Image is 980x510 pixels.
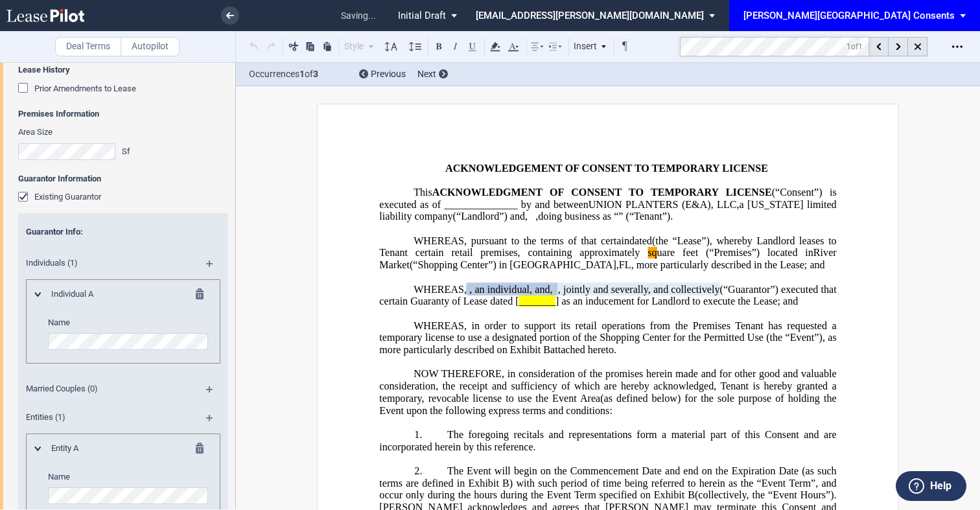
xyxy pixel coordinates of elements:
button: Cut [286,38,301,54]
div: Insert [572,38,609,55]
a: B [688,489,695,501]
div: Sf [122,146,134,157]
span: , [616,259,619,271]
span: of [846,42,863,51]
span: Area Size [18,127,52,137]
div: Next [417,68,448,81]
span: a [740,198,744,210]
span: River Market [379,247,839,270]
span: , [525,211,528,222]
span: Existing Guarantor [34,192,101,202]
md-checkbox: Existing Guarantor [18,191,101,204]
div: Previous [359,68,406,81]
a: B [543,344,550,356]
b: Premises Information [18,109,99,119]
span: Next [417,69,436,79]
span: , [737,198,740,210]
span: Entity A [43,443,171,454]
span: The foregoing recitals and representations form a material part of this Consent and are incorpora... [379,429,839,452]
md-checkbox: Prior Amendments to Lease [18,82,136,95]
span: _______ [519,296,555,307]
span: (“Guarantor”) executed that certain Guaranty of Lease dated [ [379,283,839,307]
span: [US_STATE] [747,198,803,210]
span: ACKNOWLEDGMENT OF CONSENT TO TEMPORARY LICENSE [432,187,772,198]
span: attached hereto. [550,344,616,356]
span: UNION PLANTERS (E&A), LLC [589,198,737,210]
span: (“Consent”) is executed as of ______________ by and between [379,187,839,210]
span: (the “Lease”) [652,235,710,246]
span: Individuals (1) [18,257,193,269]
span: Occurrences of [249,67,349,81]
span: This [414,187,432,198]
button: Help [896,471,966,501]
span: Previous [371,69,406,79]
span: 2. [414,465,422,477]
span: 1 [846,42,851,51]
span: doing business as “ [538,211,618,222]
span: WHEREAS, [414,283,467,295]
label: Deal Terms [55,37,121,56]
span: Individual A [43,288,171,300]
span: : [26,227,83,237]
span: WHEREAS, pursuant to the terms of that certain [414,235,629,246]
button: Copy [303,38,318,54]
span: , an individual [469,283,530,295]
span: ” ( [618,211,629,222]
span: ] as an inducement for Landlord to execute the Lease; and [555,296,798,307]
span: 1. [414,429,422,441]
span: , jointly and severally, and collectively [558,283,720,295]
span: ACKNOWLEDGEMENT OF CONSENT TO TEMPORARY LICENSE [445,162,768,174]
span: uare feet (“Premises”) located in [647,247,813,259]
span: , and [530,283,550,295]
span: Married Couples (0) [18,383,193,395]
span: WHEREAS, in order to support its retail operations from the Premises Tenant has requested a tempo... [379,319,839,355]
label: Autopilot [121,37,180,56]
span: The Event will begin on the Commencement Date and end on the Expiration Date (as such terms are d... [379,465,839,489]
b: Guarantor Information [18,174,101,183]
span: [GEOGRAPHIC_DATA] [509,259,616,271]
button: Italic [448,38,463,54]
span: ) with such period of time being referred to herein as the “Event Term”, and occur only during th... [379,477,839,500]
span: 1 [858,42,863,51]
mark: sq [647,247,657,259]
span: Guarantor Info [26,227,80,237]
span: , [535,211,538,222]
b: 1 [299,69,305,79]
span: (as defined below) for the sole purpose of holding the Event upon the following express terms and... [379,393,839,416]
div: Open Lease options menu [947,36,968,57]
span: dated [629,235,652,246]
span: , whereby Landlord leases to Tenant certain retail premises, containing approximately [379,235,839,258]
div: [PERSON_NAME][GEOGRAPHIC_DATA] Consents [743,10,955,21]
a: B [502,477,509,489]
span: (“Shopping Center”) in [410,259,507,271]
span: Name [48,318,70,327]
span: FL [619,259,631,271]
span: Initial Draft [398,10,446,21]
span: , more particularly described in the Lease; and [631,259,825,271]
span: limited liability company [379,198,839,222]
label: Help [930,478,951,494]
span: “Tenant”). [629,211,673,222]
span: Entities (1) [18,411,193,423]
b: 3 [313,69,318,79]
span: (“Landlord”) and [453,211,525,222]
button: Toggle Control Characters [617,38,633,54]
b: Lease History [18,65,70,75]
button: Underline [465,38,480,54]
button: Bold [431,38,447,54]
span: Name [48,472,70,481]
span: Prior Amendments to Lease [34,84,136,93]
span: NOW THEREFORE, in consideration of the promises herein made and for other good and valuable consi... [379,368,839,404]
button: Paste [320,38,335,54]
span: saving... [334,2,382,30]
span: , [550,283,558,295]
